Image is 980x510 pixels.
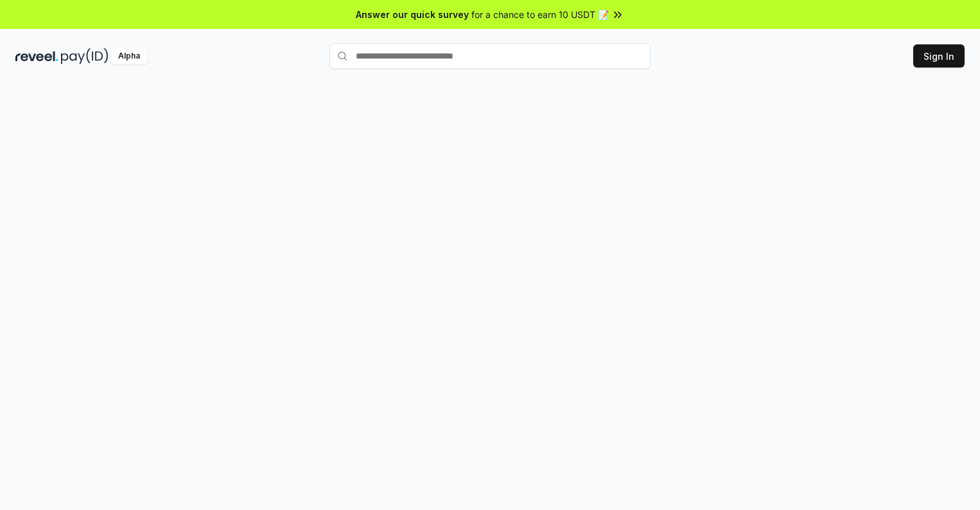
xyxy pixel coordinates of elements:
[61,48,109,64] img: pay_id
[15,48,58,64] img: reveel_dark
[356,8,469,21] span: Answer our quick survey
[913,44,965,68] button: Sign In
[471,8,609,21] span: for a chance to earn 10 USDT 📝
[111,48,147,64] div: Alpha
